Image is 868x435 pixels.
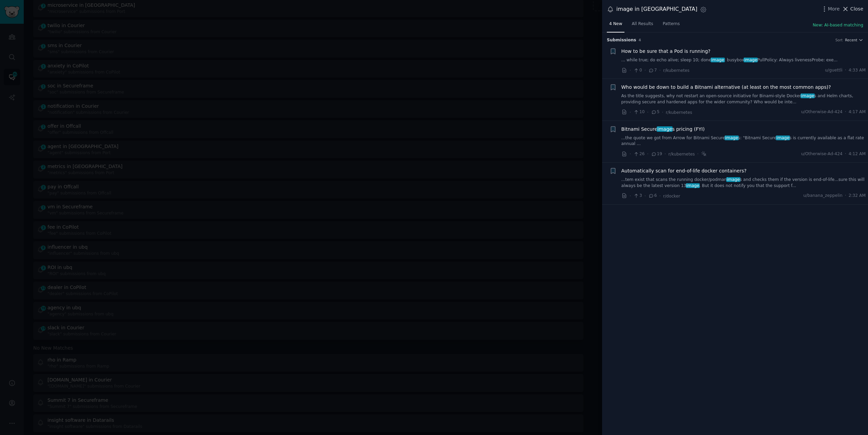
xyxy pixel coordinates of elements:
[849,193,866,199] span: 2:32 AM
[845,67,846,74] span: ·
[621,167,747,174] a: Automatically scan for end-of-life docker containers?
[801,109,843,115] span: u/Otherwise-Ad-424
[621,48,711,55] a: How to be sure that a Pod is running?
[621,126,705,133] a: Bitnami Secureimages pricing (FYI)
[644,67,646,74] span: ·
[647,109,649,116] span: ·
[648,193,657,199] span: 6
[776,136,790,140] span: image
[633,193,642,199] span: 3
[835,38,843,42] div: Sort
[651,151,662,157] span: 19
[669,152,695,157] span: r/kubernetes
[647,150,649,158] span: ·
[850,5,863,13] span: Close
[663,194,680,199] span: r/docker
[726,177,740,182] span: image
[651,109,659,115] span: 5
[648,67,657,74] span: 7
[801,94,815,98] span: image
[686,183,700,188] span: image
[621,135,866,147] a: ...the quote we got from Arrow for Bitnami Secureimages: "Bitnami Secureimages is currently avail...
[630,150,631,158] span: ·
[845,193,846,199] span: ·
[607,19,624,33] a: 4 New
[803,193,842,199] span: u/banana_zeppelin
[621,57,866,63] a: ... while true; do echo alive; sleep 10; doneimage: busyboximagePullPolicy: Always livenessProbe:...
[663,21,680,27] span: Patterns
[633,151,644,157] span: 26
[666,110,692,115] span: r/kubernetes
[663,68,690,73] span: r/kubernetes
[639,38,641,42] span: 4
[632,21,653,27] span: All Results
[845,109,846,115] span: ·
[744,58,758,62] span: image
[828,5,840,13] span: More
[711,58,725,62] span: image
[660,19,682,33] a: Patterns
[845,38,863,42] button: Recent
[630,109,631,116] span: ·
[845,151,846,157] span: ·
[725,136,739,140] span: image
[845,38,857,42] span: Recent
[607,37,636,43] span: Submission s
[630,192,631,200] span: ·
[664,150,666,158] span: ·
[801,151,843,157] span: u/Otherwise-Ad-424
[662,109,663,116] span: ·
[849,151,866,157] span: 4:12 AM
[659,67,661,74] span: ·
[697,150,698,158] span: ·
[630,67,631,74] span: ·
[659,192,661,200] span: ·
[621,126,705,133] span: Bitnami Secure s pricing (FYI)
[621,84,831,91] a: Who would be down to build a Bitnami alternative (at least on the most common apps)?
[633,109,644,115] span: 10
[849,109,866,115] span: 4:17 AM
[621,93,866,105] a: As the title suggests, why not restart an open-source initiative for Binami-style Dockerimages an...
[825,67,842,74] span: u/guettli
[644,192,646,200] span: ·
[842,5,863,13] button: Close
[629,19,655,33] a: All Results
[609,21,622,27] span: 4 New
[616,5,697,14] div: image in [GEOGRAPHIC_DATA]
[633,67,642,74] span: 0
[621,177,866,189] a: ...tem exist that scans the running docker/podmanimages and checks them if the version is end-of-...
[849,67,866,74] span: 4:33 AM
[821,5,840,13] button: More
[657,126,673,132] span: image
[813,22,863,28] button: New: AI-based matching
